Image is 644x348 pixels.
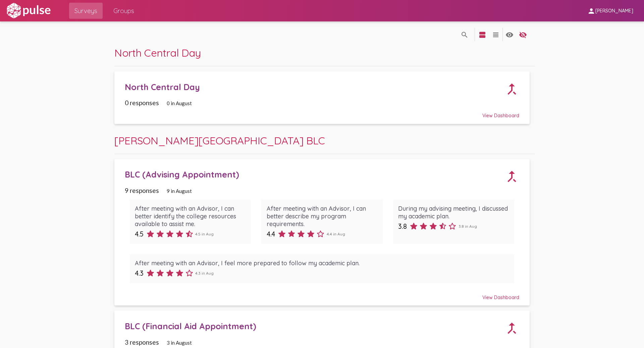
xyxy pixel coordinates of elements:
button: language [476,28,489,41]
div: View Dashboard [125,107,520,119]
div: North Central Day [125,82,505,92]
span: 4.3 in Aug [195,271,214,276]
mat-icon: call_merge [497,74,527,104]
mat-icon: language [505,31,514,39]
div: After meeting with an Advisor, I feel more prepared to follow my academic plan. [135,259,509,267]
span: 4.3 [135,269,144,277]
span: 4.5 [135,230,144,238]
span: 3.8 in Aug [459,224,477,229]
span: 3 in August [167,340,192,346]
button: language [489,28,502,41]
span: 4.4 in Aug [327,231,345,236]
a: North Central Day0 responses0 in AugustView Dashboard [114,71,530,124]
span: North Central Day [114,46,201,59]
a: BLC (Advising Appointment)9 responses9 in AugustAfter meeting with an Advisor, I can better ident... [114,159,530,305]
mat-icon: language [478,31,486,39]
span: 9 responses [125,187,159,194]
span: [PERSON_NAME][GEOGRAPHIC_DATA] BLC [114,134,325,147]
a: Groups [108,3,140,19]
span: 0 in August [167,100,192,106]
button: language [516,28,530,41]
div: After meeting with an Advisor, I can better describe my program requirements. [267,205,378,228]
span: Groups [113,5,134,17]
mat-icon: language [492,31,500,39]
mat-icon: call_merge [497,314,527,343]
span: 4.4 [267,230,275,238]
button: language [503,28,516,41]
img: white-logo.svg [5,2,52,19]
a: Surveys [69,3,103,19]
div: BLC (Financial Aid Appointment) [125,321,505,331]
div: After meeting with an Advisor, I can better identify the college resources available to assist me. [135,205,246,228]
span: 3 responses [125,338,159,346]
mat-icon: language [461,31,469,39]
span: 4.5 in Aug [195,231,214,236]
mat-icon: person [587,7,595,15]
div: BLC (Advising Appointment) [125,169,505,180]
button: language [458,28,471,41]
button: [PERSON_NAME] [582,4,639,17]
span: 3.8 [398,222,407,230]
div: View Dashboard [125,288,520,300]
mat-icon: language [519,31,527,39]
span: 0 responses [125,99,159,107]
span: Surveys [74,5,97,17]
span: [PERSON_NAME] [595,8,633,14]
span: 9 in August [167,188,192,194]
mat-icon: call_merge [497,162,527,191]
div: During my advising meeting, I discussed my academic plan. [398,205,509,220]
